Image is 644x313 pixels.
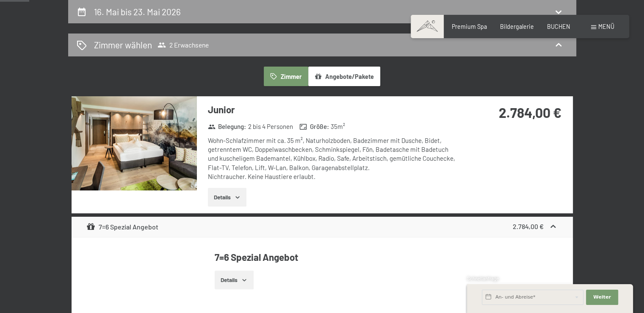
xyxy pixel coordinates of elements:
[308,67,380,86] button: Angebote/Pakete
[467,276,499,281] span: Schnellanfrage
[208,188,246,207] button: Details
[86,222,158,232] div: 7=6 Spezial Angebot
[215,271,253,289] button: Details
[499,104,561,120] strong: 2.784,00 €
[94,6,181,17] h2: 16. Mai bis 23. Mai 2026
[248,122,293,131] span: 2 bis 4 Personen
[158,41,209,49] span: 2 Erwachsene
[72,217,573,237] div: 7=6 Spezial Angebot2.784,00 €
[208,103,460,116] h3: Junior
[331,122,345,131] span: 35 m²
[593,294,611,301] span: Weiter
[598,23,614,30] span: Menü
[500,23,534,30] a: Bildergalerie
[72,96,197,190] img: mss_renderimg.php
[264,67,308,86] button: Zimmer
[208,122,246,131] strong: Belegung :
[547,23,570,30] a: BUCHEN
[215,251,558,264] h4: 7=6 Spezial Angebot
[208,136,460,181] div: Wohn-Schlafzimmer mit ca. 35 m², Naturholzboden, Badezimmer mit Dusche, Bidet, getrenntem WC, Dop...
[513,222,544,230] strong: 2.784,00 €
[94,39,152,51] h2: Zimmer wählen
[586,290,618,305] button: Weiter
[452,23,487,30] a: Premium Spa
[299,122,329,131] strong: Größe :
